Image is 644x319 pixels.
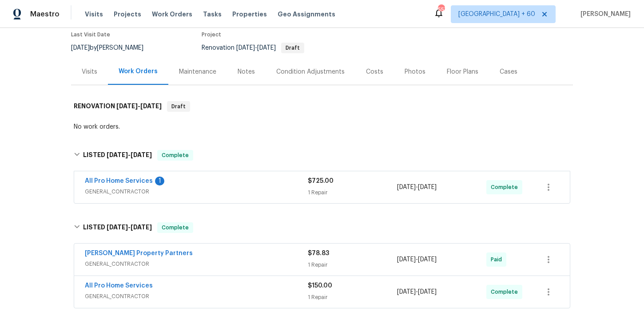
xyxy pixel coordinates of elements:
[158,223,192,232] span: Complete
[491,287,521,296] span: Complete
[418,256,437,263] span: [DATE]
[83,222,152,233] h6: LISTED
[71,213,573,242] div: LISTED [DATE]-[DATE]Complete
[71,32,110,37] span: Last Visit Date
[397,183,437,192] span: -
[85,250,193,256] a: [PERSON_NAME] Property Partners
[131,152,152,158] span: [DATE]
[308,178,334,184] span: $725.00
[491,183,521,192] span: Complete
[203,11,222,17] span: Tasks
[30,10,60,19] span: Maestro
[447,67,478,76] div: Floor Plans
[85,178,153,184] a: All Pro Home Services
[107,224,128,230] span: [DATE]
[71,45,90,51] span: [DATE]
[107,152,128,158] span: [DATE]
[74,101,162,112] h6: RENOVATION
[577,10,631,19] span: [PERSON_NAME]
[278,10,335,19] span: Geo Assignments
[85,260,308,268] span: GENERAL_CONTRACTOR
[308,283,332,289] span: $150.00
[107,224,152,230] span: -
[308,188,397,197] div: 1 Repair
[131,224,152,230] span: [DATE]
[202,45,304,51] span: Renovation
[85,10,103,19] span: Visits
[276,67,345,76] div: Condition Adjustments
[158,151,192,160] span: Complete
[71,141,573,169] div: LISTED [DATE]-[DATE]Complete
[85,283,153,289] a: All Pro Home Services
[418,184,437,190] span: [DATE]
[458,10,535,19] span: [GEOGRAPHIC_DATA] + 60
[155,177,164,185] div: 1
[366,67,383,76] div: Costs
[85,292,308,301] span: GENERAL_CONTRACTOR
[308,293,397,302] div: 1 Repair
[500,67,517,76] div: Cases
[308,260,397,269] div: 1 Repair
[152,10,192,19] span: Work Orders
[116,103,162,109] span: -
[82,67,97,76] div: Visits
[397,287,437,296] span: -
[74,122,570,131] div: No work orders.
[418,289,437,295] span: [DATE]
[397,255,437,264] span: -
[397,184,416,190] span: [DATE]
[491,255,505,264] span: Paid
[282,45,303,51] span: Draft
[238,67,255,76] div: Notes
[405,67,425,76] div: Photos
[232,10,267,19] span: Properties
[116,103,138,109] span: [DATE]
[83,150,152,161] h6: LISTED
[308,250,329,256] span: $78.83
[179,67,216,76] div: Maintenance
[114,10,141,19] span: Projects
[85,187,308,196] span: GENERAL_CONTRACTOR
[71,43,154,53] div: by [PERSON_NAME]
[257,45,276,51] span: [DATE]
[140,103,162,109] span: [DATE]
[236,45,255,51] span: [DATE]
[438,5,444,14] div: 557
[236,45,276,51] span: -
[168,102,189,111] span: Draft
[107,152,152,158] span: -
[397,256,416,263] span: [DATE]
[71,92,573,121] div: RENOVATION [DATE]-[DATE]Draft
[202,32,221,37] span: Project
[397,289,416,295] span: [DATE]
[119,67,158,76] div: Work Orders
